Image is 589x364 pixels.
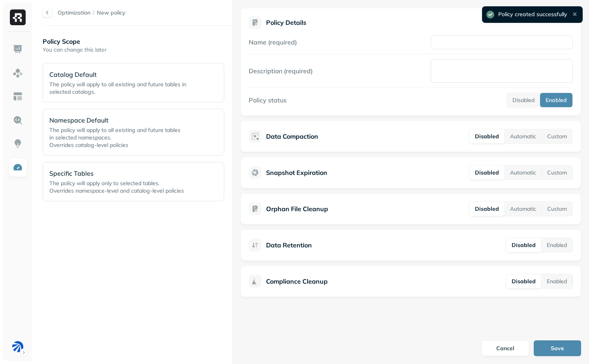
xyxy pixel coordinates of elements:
p: Snapshot Expiration [266,168,327,177]
p: Catalog Default [49,70,194,79]
button: Custom [542,202,572,216]
button: Custom [542,129,572,143]
button: Cancel [482,340,529,356]
div: Specific TablesThe policy will apply only to selected tables.Overrides namespace-level and catalo... [43,162,224,201]
button: Disabled [506,274,541,288]
img: BAM Dev [12,341,23,352]
p: Orphan File Cleanup [266,204,328,214]
span: The policy will apply to all existing and future tables in selected catalogs. [49,81,186,95]
img: Optimization [13,162,23,173]
span: in selected namespaces. [49,134,111,141]
p: Policy Scope [43,37,232,46]
p: Namespace Default [49,115,194,125]
button: Enabled [541,238,572,252]
img: Insights [13,139,23,149]
button: Disabled [469,129,505,143]
label: Name (required) [249,38,297,46]
img: Dashboard [13,44,23,54]
button: Save [534,340,581,356]
button: Disabled [469,202,505,216]
p: Policy Details [266,19,306,26]
button: Enabled [541,274,572,288]
button: Automatic [505,202,542,216]
img: Assets [13,68,23,78]
p: Specific Tables [49,169,194,178]
div: Catalog DefaultThe policy will apply to all existing and future tables in selected catalogs. [43,63,224,102]
img: Ryft [10,9,26,25]
button: Automatic [505,165,542,180]
img: Query Explorer [13,115,23,125]
span: The policy will apply only to selected tables. [49,180,159,187]
button: Disabled [469,165,505,180]
span: Overrides namespace-level and catalog-level policies [49,187,184,194]
p: Data Compaction [266,132,318,141]
nav: breadcrumb [58,9,126,17]
span: New policy [97,9,126,17]
p: Compliance Cleanup [266,277,328,286]
button: Disabled [507,93,540,107]
div: Policy created successfully [486,11,567,19]
button: Custom [542,165,572,180]
img: Asset Explorer [13,91,23,102]
p: Data Retention [266,240,312,250]
span: Overrides catalog-level policies [49,141,128,149]
label: Policy status [249,96,287,104]
button: Disabled [506,238,541,252]
p: / [93,9,94,17]
div: Namespace DefaultThe policy will apply to all existing and future tablesin selected namespaces.Ov... [43,109,224,156]
label: Description (required) [249,67,313,75]
button: Enabled [540,93,572,107]
a: Optimization [58,9,90,16]
button: Automatic [505,129,542,143]
p: You can change this later [43,46,232,54]
span: The policy will apply to all existing and future tables [49,126,180,134]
